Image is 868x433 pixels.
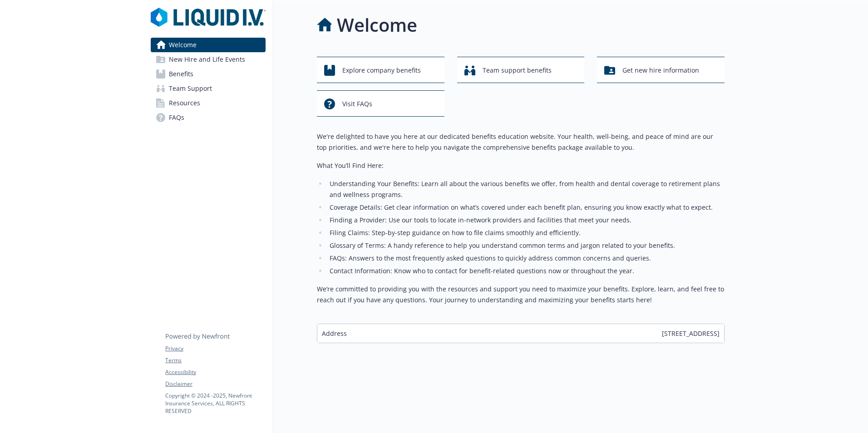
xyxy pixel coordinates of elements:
a: Accessibility [165,368,265,376]
span: Address [322,329,347,338]
h1: Welcome [337,11,417,39]
a: Terms [165,356,265,364]
span: Resources [169,96,200,110]
span: FAQs [169,110,184,125]
li: Glossary of Terms: A handy reference to help you understand common terms and jargon related to yo... [327,240,725,251]
li: FAQs: Answers to the most frequently asked questions to quickly address common concerns and queries. [327,253,725,264]
a: Resources [151,96,266,110]
p: What You’ll Find Here: [317,160,725,171]
a: Disclaimer [165,380,265,388]
button: Visit FAQs [317,90,444,117]
span: Team support benefits [483,62,552,79]
span: New Hire and Life Events [169,52,245,67]
span: Visit FAQs [342,95,372,113]
p: Copyright © 2024 - 2025 , Newfront Insurance Services, ALL RIGHTS RESERVED [165,392,265,415]
a: Team Support [151,81,266,96]
span: Team Support [169,81,212,96]
p: We’re committed to providing you with the resources and support you need to maximize your benefit... [317,284,725,305]
a: New Hire and Life Events [151,52,266,67]
li: Finding a Provider: Use our tools to locate in-network providers and facilities that meet your ne... [327,215,725,226]
button: Get new hire information [597,57,725,83]
a: Privacy [165,344,265,353]
li: Contact Information: Know who to contact for benefit-related questions now or throughout the year. [327,266,725,276]
li: Filing Claims: Step-by-step guidance on how to file claims smoothly and efficiently. [327,227,725,238]
span: Get new hire information [622,62,699,79]
span: Welcome [169,38,197,52]
p: We're delighted to have you here at our dedicated benefits education website. Your health, well-b... [317,131,725,153]
button: Team support benefits [457,57,585,83]
span: [STREET_ADDRESS] [662,329,720,338]
a: Benefits [151,67,266,81]
span: Explore company benefits [342,62,421,79]
a: FAQs [151,110,266,125]
span: Benefits [169,67,193,81]
button: Explore company benefits [317,57,444,83]
li: Coverage Details: Get clear information on what’s covered under each benefit plan, ensuring you k... [327,202,725,213]
li: Understanding Your Benefits: Learn all about the various benefits we offer, from health and denta... [327,178,725,200]
a: Welcome [151,38,266,52]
